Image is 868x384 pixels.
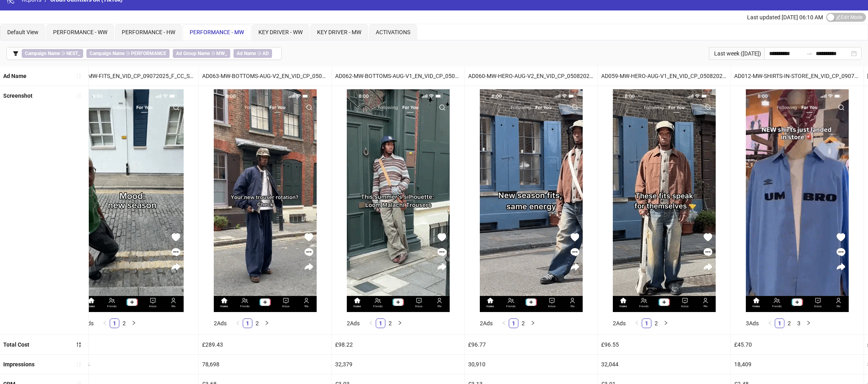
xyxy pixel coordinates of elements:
span: PERFORMANCE - WW [53,29,107,35]
span: sort-ascending [76,73,82,79]
span: left [102,320,107,325]
div: £330.81 [66,335,199,354]
div: £98.22 [332,335,465,354]
li: 1 [642,318,651,328]
a: 2 [253,319,262,328]
b: Ad Group Name [176,51,210,56]
b: NEST_ [66,51,80,56]
div: 128,314 [66,355,199,374]
b: Ad Name [237,51,256,56]
span: PERFORMANCE - HW [122,29,175,35]
button: left [499,318,509,328]
li: Next Page [129,318,139,328]
span: sort-descending [76,342,82,347]
span: ACTIVATIONS [376,29,410,35]
span: to [806,50,813,57]
a: 2 [519,319,528,328]
li: 2 [651,318,661,328]
span: KEY DRIVER - MW [317,29,361,35]
b: Total Cost [3,341,29,348]
div: 32,379 [332,355,465,374]
img: Screenshot 1837189296123938 [81,89,184,312]
span: ∋ [173,49,230,58]
span: left [768,320,772,325]
span: right [663,320,668,325]
span: filter [13,51,18,56]
div: 78,698 [199,355,332,374]
li: 2 [385,318,395,328]
li: Previous Page [499,318,509,328]
a: 2 [120,319,129,328]
span: Last updated [DATE] 06:10 AM [747,14,823,21]
img: Screenshot 1841073134522417 [347,89,450,312]
div: AD059-MW-HERO-AUG-V1_EN_VID_CP_05082025_M_CC_SC24_None_MW [598,66,731,86]
span: right [397,320,402,325]
div: £289.43 [199,335,332,354]
span: ∋ [22,49,83,58]
li: 2 [119,318,129,328]
li: Next Page [395,318,405,328]
img: Screenshot 1841072980600962 [613,89,716,312]
div: 30,910 [465,355,598,374]
a: 1 [642,319,651,328]
li: Previous Page [233,318,243,328]
button: right [661,318,671,328]
div: AD012-MW-SHIRTS-IN-STORE_EN_VID_CP_09072025_F_CC_SC1_None_MW [731,66,864,86]
div: AD063-MW-BOTTOMS-AUG-V2_EN_VID_CP_05082025_M_CC_SC24_USP11_MW [199,66,332,86]
li: 2 [518,318,528,328]
span: swap-right [806,50,813,57]
span: 2 Ads [347,320,360,327]
button: left [765,318,775,328]
a: 3 [794,319,803,328]
span: right [131,320,136,325]
span: left [235,320,240,325]
button: right [395,318,405,328]
div: £96.77 [465,335,598,354]
img: Screenshot 1841066584517697 [214,89,317,312]
span: right [530,320,535,325]
li: Next Page [804,318,813,328]
li: Previous Page [366,318,376,328]
span: right [806,320,811,325]
li: 1 [775,318,784,328]
div: Last week ([DATE]) [709,47,764,60]
li: 1 [509,318,518,328]
span: 2 Ads [214,320,227,327]
button: left [366,318,376,328]
div: 32,044 [598,355,731,374]
a: 1 [110,319,119,328]
span: 2 Ads [480,320,493,327]
button: right [804,318,813,328]
b: Screenshot [3,92,33,99]
span: PERFORMANCE - MW [190,29,244,35]
img: Screenshot 1841066101318658 [480,89,583,312]
div: 18,409 [731,355,864,374]
img: Screenshot 1837189029579793 [746,89,849,312]
b: Campaign Name [90,51,125,56]
div: AD062-MW-BOTTOMS-AUG-V1_EN_VID_CP_05082025_M_CC_SC24_USP11_MW [332,66,465,86]
li: 2 [784,318,794,328]
span: ∋ [233,49,272,58]
span: left [635,320,639,325]
li: Next Page [661,318,671,328]
button: left [100,318,110,328]
li: 3 [794,318,804,328]
a: 1 [243,319,252,328]
a: 2 [386,319,395,328]
button: Campaign Name ∋ NEST_Campaign Name ∋ PERFORMANCEAd Group Name ∋ MW_Ad Name ∋ AD [6,47,282,60]
b: Campaign Name [25,51,60,56]
li: Previous Page [632,318,642,328]
b: AD [262,51,269,56]
div: AD013-MW-FITS_EN_VID_CP_09072025_F_CC_SC1_None_MW [66,66,199,86]
a: 2 [652,319,661,328]
a: 1 [509,319,518,328]
li: Next Page [262,318,272,328]
span: 2 Ads [613,320,626,327]
span: right [264,320,269,325]
span: sort-ascending [76,361,82,367]
button: left [233,318,243,328]
div: £45.70 [731,335,864,354]
button: right [528,318,538,328]
div: £96.55 [598,335,731,354]
li: 2 [252,318,262,328]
